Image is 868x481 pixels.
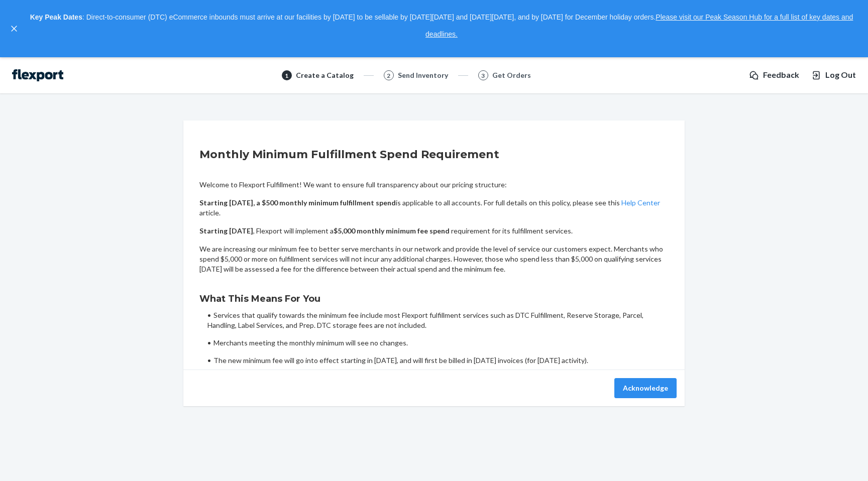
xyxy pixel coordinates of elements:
li: Merchants meeting the monthly minimum will see no changes. [207,338,669,348]
button: close, [9,24,19,34]
div: Send Inventory [398,70,448,80]
button: Log Out [811,69,856,81]
span: 3 [481,71,485,80]
a: Help Center [621,198,660,207]
span: 2 [387,71,390,80]
div: Create a Catalog [296,70,354,80]
div: Get Orders [492,70,531,80]
b: Starting [DATE], a $500 monthly minimum fulfillment spend [199,198,396,207]
h2: Monthly Minimum Fulfillment Spend Requirement [199,147,669,163]
strong: Key Peak Dates [30,13,82,21]
b: Starting [DATE] [199,226,253,235]
p: , Flexport will implement a requirement for its fulfillment services. [199,226,669,236]
a: Please visit our Peak Season Hub for a full list of key dates and deadlines. [425,13,853,38]
li: The new minimum fee will go into effect starting in [DATE], and will first be billed in [DATE] in... [207,355,669,366]
h3: What This Means For You [199,292,669,305]
span: Log Out [825,69,856,81]
img: Flexport logo [12,69,63,81]
p: : Direct-to-consumer (DTC) eCommerce inbounds must arrive at our facilities by [DATE] to be sella... [24,9,859,43]
button: Acknowledge [614,378,677,398]
p: We are increasing our minimum fee to better serve merchants in our network and provide the level ... [199,244,669,274]
b: $5,000 monthly minimum fee spend [334,226,450,235]
span: Feedback [763,69,799,81]
a: Feedback [749,69,799,81]
p: Welcome to Flexport Fulfillment! We want to ensure full transparency about our pricing structure: [199,180,669,190]
p: is applicable to all accounts. For full details on this policy, please see this article. [199,198,669,218]
span: 1 [285,71,288,80]
li: Services that qualify towards the minimum fee include most Flexport fulfillment services such as ... [207,310,669,330]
